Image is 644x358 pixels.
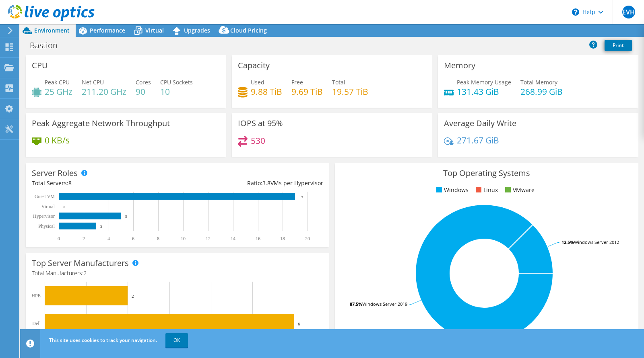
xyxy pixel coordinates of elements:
span: Used [251,78,264,86]
span: Virtual [145,27,164,34]
text: 8 [157,236,159,241]
li: Linux [474,186,498,194]
text: Dell [32,321,41,326]
h3: Memory [444,61,475,70]
li: VMware [503,186,535,194]
span: Total Memory [520,78,557,86]
svg: \n [572,8,579,16]
h3: Capacity [238,61,270,70]
text: 6 [132,236,134,241]
span: 3.8 [262,179,270,187]
a: OK [165,333,188,348]
span: Upgrades [184,27,210,34]
text: 3 [100,225,102,229]
h1: Bastion [26,41,70,50]
h3: Server Roles [32,169,78,178]
h4: 268.99 GiB [520,87,563,96]
text: Physical [38,223,55,229]
text: 5 [125,215,127,219]
text: HPE [31,293,41,299]
text: 18 [280,236,285,241]
text: 12 [206,236,211,241]
tspan: Windows Server 2019 [362,301,407,307]
span: 8 [68,179,72,187]
span: Environment [34,27,70,34]
span: Total [332,78,345,86]
text: 0 [58,236,60,241]
h4: 25 GHz [45,87,72,96]
span: Peak CPU [45,78,70,86]
text: Guest VM [35,194,55,199]
h4: Total Manufacturers: [32,269,323,278]
h4: 131.43 GiB [457,87,511,96]
span: Peak Memory Usage [457,78,511,86]
text: Hypervisor [33,213,55,219]
text: 0 [63,205,65,209]
span: This site uses cookies to track your navigation. [49,337,157,344]
h3: Average Daily Write [444,119,516,128]
text: 10 [181,236,186,241]
tspan: Windows Server 2012 [574,239,619,245]
h3: Top Server Manufacturers [32,259,129,268]
h3: Top Operating Systems [341,169,632,178]
span: Net CPU [82,78,104,86]
text: 2 [132,294,134,299]
text: 6 [298,321,300,326]
text: 20 [305,236,310,241]
h4: 10 [160,87,193,96]
h3: Peak Aggregate Network Throughput [32,119,170,128]
div: Total Servers: [32,179,178,188]
tspan: 87.5% [350,301,362,307]
tspan: 12.5% [561,239,574,245]
div: Ratio: VMs per Hypervisor [178,179,323,188]
text: 4 [107,236,110,241]
h4: 0 KB/s [45,136,70,145]
span: 2 [83,269,87,277]
h3: CPU [32,61,48,70]
h4: 9.69 TiB [291,87,323,96]
li: Windows [434,186,469,194]
h4: 211.20 GHz [82,87,126,96]
text: 16 [256,236,260,241]
span: EVH [622,6,635,18]
span: Free [291,78,303,86]
text: 19 [299,195,303,199]
span: Cores [136,78,151,86]
a: Print [605,40,632,51]
span: Cloud Pricing [230,27,267,34]
h3: IOPS at 95% [238,119,283,128]
h4: 9.88 TiB [251,87,282,96]
span: Performance [90,27,125,34]
span: CPU Sockets [160,78,193,86]
h4: 19.57 TiB [332,87,368,96]
h4: 90 [136,87,151,96]
text: 14 [231,236,235,241]
h4: 271.67 GiB [457,136,499,145]
h4: 530 [251,136,265,145]
text: 2 [83,236,85,241]
text: Virtual [41,204,55,209]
